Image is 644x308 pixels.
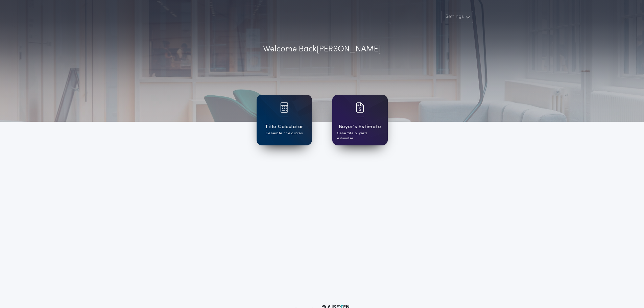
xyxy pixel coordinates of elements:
[356,102,364,113] img: card icon
[337,131,383,141] p: Generate buyer's estimates
[263,43,381,55] p: Welcome Back [PERSON_NAME]
[280,102,288,113] img: card icon
[266,131,303,136] p: Generate title quotes
[332,95,388,145] a: card iconBuyer's EstimateGenerate buyer's estimates
[441,11,473,23] button: Settings
[339,123,381,131] h1: Buyer's Estimate
[257,95,312,145] a: card iconTitle CalculatorGenerate title quotes
[265,123,303,131] h1: Title Calculator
